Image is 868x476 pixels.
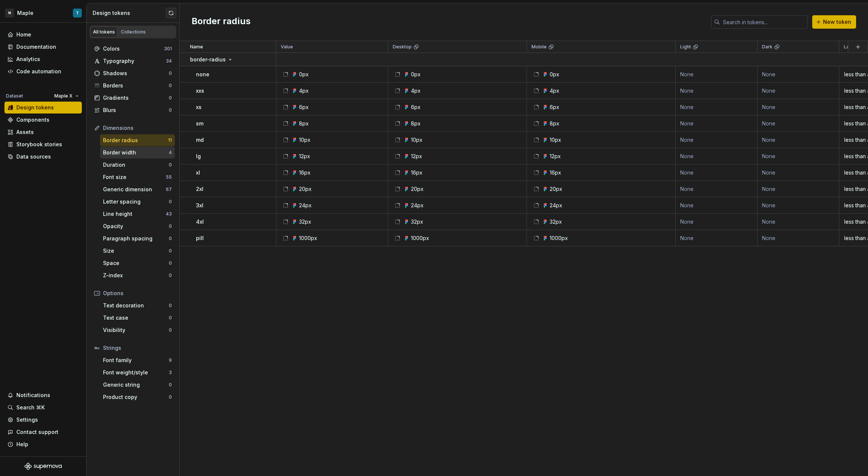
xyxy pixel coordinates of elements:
[299,202,312,209] div: 24px
[103,94,169,102] div: Gradients
[411,136,422,144] div: 10px
[531,44,547,50] p: Mobile
[196,71,209,78] p: none
[169,327,172,333] div: 0
[758,148,839,164] td: None
[393,44,412,50] p: Desktop
[758,83,839,99] td: None
[196,153,201,160] p: lg
[169,260,172,266] div: 0
[4,402,82,413] button: Search ⌘K
[758,66,839,83] td: None
[762,44,772,50] p: Dark
[16,116,49,124] div: Components
[91,43,175,55] a: Colors301
[103,272,169,279] div: Z-index
[16,428,58,436] div: Contact support
[16,441,28,448] div: Help
[5,9,14,17] div: M
[103,302,169,309] div: Text decoration
[411,202,424,209] div: 24px
[676,66,758,83] td: None
[411,87,421,95] div: 4px
[676,164,758,181] td: None
[100,257,175,269] a: Space0
[16,392,50,399] div: Notifications
[166,211,172,217] div: 43
[550,103,559,111] div: 6px
[16,31,31,38] div: Home
[91,80,175,92] a: Borders0
[16,141,62,148] div: Storybook stories
[299,120,309,127] div: 8px
[166,186,172,192] div: 67
[16,416,38,424] div: Settings
[4,389,82,401] button: Notifications
[196,120,203,127] p: sm
[103,344,172,352] div: Strings
[299,234,317,242] div: 1000px
[103,223,169,230] div: Opacity
[4,114,82,126] a: Components
[411,218,423,226] div: 32px
[720,15,808,29] input: Search in tokens...
[169,303,172,309] div: 0
[103,124,172,132] div: Dimensions
[4,138,82,150] a: Storybook stories
[25,463,62,470] svg: Supernova Logo
[550,218,562,226] div: 32px
[758,99,839,115] td: None
[4,41,82,53] a: Documentation
[823,18,851,26] span: New token
[550,136,561,144] div: 10px
[93,9,166,17] div: Design tokens
[299,87,309,95] div: 4px
[16,104,54,111] div: Design tokens
[281,44,293,50] p: Value
[103,210,166,218] div: Line height
[100,324,175,336] a: Visibility0
[54,93,73,99] span: Maple X
[103,106,169,114] div: Blurs
[51,91,82,101] button: Maple X
[169,223,172,229] div: 0
[103,82,169,89] div: Borders
[169,150,172,156] div: 4
[166,174,172,180] div: 55
[103,186,166,193] div: Generic dimension
[169,95,172,101] div: 0
[676,99,758,115] td: None
[676,214,758,230] td: None
[4,426,82,438] button: Contact support
[168,137,172,143] div: 11
[100,300,175,312] a: Text decoration0
[103,326,169,334] div: Visibility
[103,149,169,156] div: Border width
[550,120,559,127] div: 8px
[17,9,33,17] div: Maple
[190,56,226,63] p: border-radius
[676,197,758,214] td: None
[758,115,839,132] td: None
[91,55,175,67] a: Typography34
[676,115,758,132] td: None
[192,15,251,29] h2: Border radius
[4,151,82,163] a: Data sources
[100,183,175,195] a: Generic dimension67
[169,357,172,363] div: 9
[299,218,311,226] div: 32px
[100,391,175,403] a: Product copy0
[100,208,175,220] a: Line height43
[103,57,166,65] div: Typography
[16,128,34,136] div: Assets
[4,29,82,41] a: Home
[758,132,839,148] td: None
[169,162,172,168] div: 0
[103,369,169,376] div: Font weight/style
[190,44,203,50] p: Name
[169,315,172,321] div: 0
[411,103,421,111] div: 6px
[758,214,839,230] td: None
[100,171,175,183] a: Font size55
